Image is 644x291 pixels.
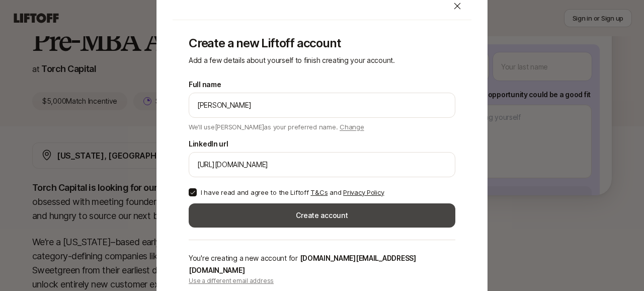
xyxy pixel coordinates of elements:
[189,54,455,66] p: Add a few details about yourself to finish creating your account.
[343,188,384,196] a: Privacy Policy
[197,99,447,111] input: e.g. Melanie Perkins
[189,79,221,91] label: Full name
[201,187,384,197] p: I have read and agree to the Liftoff and
[189,188,197,196] button: I have read and agree to the Liftoff T&Cs and Privacy Policy
[189,138,228,150] label: LinkedIn url
[189,276,455,285] p: Use a different email address
[189,203,455,228] button: Create account
[340,123,364,131] span: Change
[197,159,447,171] input: e.g. https://www.linkedin.com/in/melanie-perkins
[189,120,364,132] p: We'll use [PERSON_NAME] as your preferred name.
[189,254,416,274] span: [DOMAIN_NAME][EMAIL_ADDRESS][DOMAIN_NAME]
[310,188,328,196] a: T&Cs
[189,252,455,276] p: You're creating a new account for
[189,36,455,50] p: Create a new Liftoff account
